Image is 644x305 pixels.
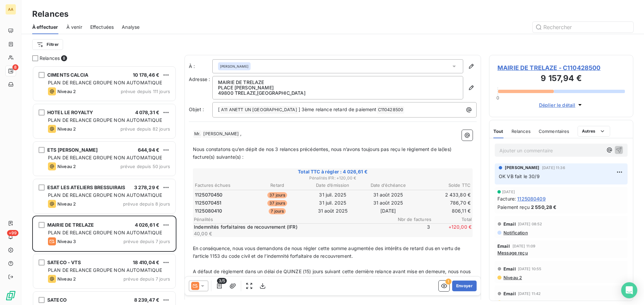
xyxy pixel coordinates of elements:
span: +99 [7,230,18,236]
button: Déplier le détail [537,101,586,109]
p: PLACE [PERSON_NAME] [218,85,458,90]
span: 18 410,04 € [133,259,159,265]
th: Factures échues [195,182,249,189]
label: À : [189,63,212,70]
span: , [240,131,241,136]
span: 1125070450 [195,192,223,198]
span: prévue depuis 111 jours [121,89,170,94]
th: Date d’émission [305,182,360,189]
span: En conséquence, nous vous demandons de nous régler cette somme augmentée des intérêts de retard d... [193,245,462,259]
span: [DATE] 10:55 [518,267,542,271]
h3: Relances [32,8,68,20]
span: Effectuées [90,24,114,30]
span: Total TTC à régler : 4 026,61 € [194,168,472,175]
span: ETS [PERSON_NAME] [47,147,98,153]
span: Message reçu [497,250,528,255]
span: PLAN DE RELANCE GROUPE NON AUTOMATIQUE [48,80,162,85]
span: [PERSON_NAME] [220,64,249,69]
td: 31 août 2025 [361,191,416,199]
span: À effectuer [32,24,58,30]
p: Indemnités forfaitaires de recouvrement (IFR) [194,224,388,230]
span: 2 550,28 € [531,204,557,211]
span: Relances [40,55,60,62]
span: 8 239,47 € [134,297,160,303]
span: Commentaires [539,129,570,134]
span: PLAN DE RELANCE GROUPE NON AUTOMATIQUE [48,117,162,123]
td: 786,70 € [416,199,471,207]
span: HOTEL LE ROYALTY [47,109,93,115]
span: [ [218,106,220,112]
span: PLAN DE RELANCE GROUPE NON AUTOMATIQUE [48,155,162,160]
img: Logo LeanPay [5,290,16,301]
span: Email [497,243,510,249]
span: A défaut de règlement dans un délai de QUINZE (15) jours suivant cette dernière relance avant mis... [193,269,472,290]
span: Nbr de factures [391,217,431,222]
span: prévue depuis 50 jours [120,164,170,169]
span: Niveau 2 [57,89,76,94]
button: Filtrer [32,39,63,50]
span: Niveau 2 [57,126,76,132]
td: 2 433,80 € [416,191,471,199]
span: Pénalités IFR : + 120,00 € [194,175,472,181]
button: Autres [578,126,610,137]
span: MAIRIE DE TRELAZE - C110428500 [497,63,625,72]
span: ESAT LES ATELIERS BRESSUIRAIS [47,184,125,190]
span: Email [503,266,516,272]
span: PLAN DE RELANCE GROUPE NON AUTOMATIQUE [48,267,162,273]
input: Rechercher [533,22,633,32]
span: 8 [12,64,18,70]
p: 49800 TRELAZE , [GEOGRAPHIC_DATA] [218,90,458,96]
span: SATECO [47,297,67,303]
span: 644,94 € [138,147,159,153]
td: 31 juil. 2025 [305,191,360,199]
span: Total [431,217,472,222]
span: C110428500 [377,106,405,114]
th: Retard [250,182,305,189]
span: Tout [493,129,503,134]
td: 31 juil. 2025 [305,199,360,207]
span: prévue depuis 8 jours [123,201,170,207]
td: 806,11 € [416,207,471,215]
div: grid [32,66,176,305]
span: [DATE] 11:36 [542,166,565,170]
span: 1125080410 [195,208,222,214]
span: prévue depuis 7 jours [123,239,170,244]
span: Mr. [193,130,202,138]
span: 10 178,46 € [133,72,159,78]
span: Paiement reçu [497,204,530,211]
span: Notification [503,230,528,235]
span: 37 jours [267,200,287,206]
span: MAIRIE DE TRELAZE [47,222,94,228]
span: Nous constatons qu’en dépit de nos 3 relances précédentes, nous n’avons toujours pas reçu le règl... [193,146,453,160]
button: Envoyer [452,281,477,291]
div: AA [5,4,16,15]
span: Relances [512,129,531,134]
span: 4 078,31 € [135,109,160,115]
span: Objet : [189,106,204,112]
span: 4 026,61 € [135,222,160,228]
span: Niveau 2 [57,164,76,169]
span: 37 jours [267,192,287,198]
span: Email [503,291,516,296]
span: Niveau 2 [57,276,76,282]
p: MAIRIE DE TRELAZE [218,80,458,85]
span: Analyse [122,24,140,30]
span: Niveau 3 [57,239,76,244]
th: Date d’échéance [361,182,416,189]
span: Niveau 2 [503,275,522,280]
td: [DATE] [361,207,416,215]
span: Email [503,221,516,227]
span: [PERSON_NAME] [505,165,539,171]
span: ] 3ème relance retard de paiement [299,106,377,112]
th: Solde TTC [416,182,471,189]
span: Déplier le détail [539,101,576,108]
span: 3/5 [217,278,227,284]
span: 1125070451 [195,200,222,206]
h3: 9 157,94 € [497,72,625,86]
span: prévue depuis 7 jours [123,276,170,282]
span: À venir [66,24,82,30]
span: [DATE] 11:09 [513,244,536,248]
div: Open Intercom Messenger [621,282,637,298]
td: 31 août 2025 [361,199,416,207]
span: Pénalités [194,217,391,222]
